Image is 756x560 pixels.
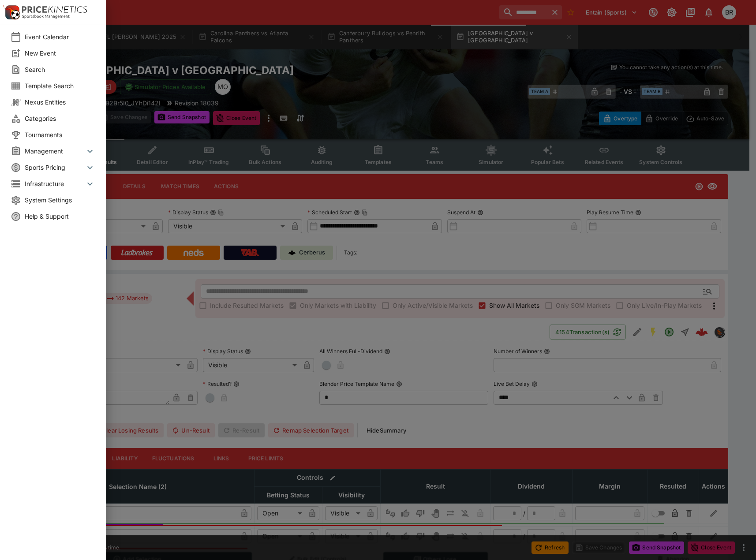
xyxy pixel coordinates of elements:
[25,32,95,41] span: Event Calendar
[25,65,95,74] span: Search
[25,195,95,205] span: System Settings
[25,81,95,90] span: Template Search
[25,179,85,188] span: Infrastructure
[25,163,85,172] span: Sports Pricing
[25,97,95,107] span: Nexus Entities
[25,114,95,123] span: Categories
[25,146,85,156] span: Management
[22,15,70,19] img: Sportsbook Management
[3,4,20,21] img: PriceKinetics Logo
[25,130,95,139] span: Tournaments
[25,49,95,58] span: New Event
[25,212,95,221] span: Help & Support
[22,6,87,13] img: PriceKinetics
